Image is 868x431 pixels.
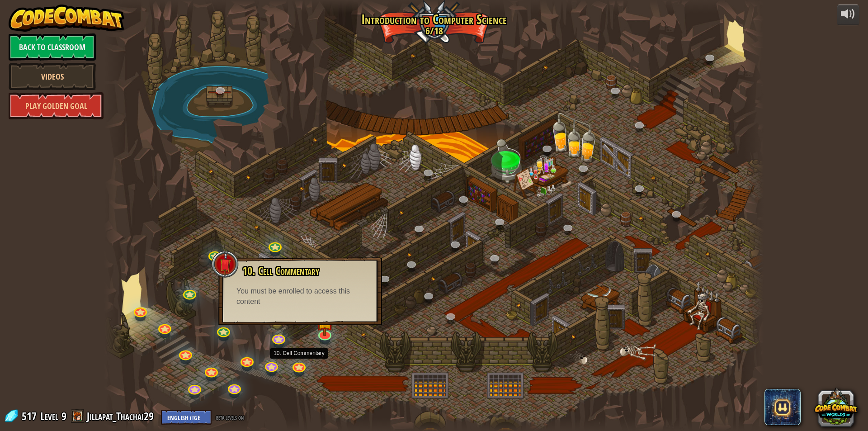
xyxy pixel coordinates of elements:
div: You must be enrolled to access this content [236,286,364,307]
a: Play Golden Goal [9,92,104,119]
img: level-banner-started.png [316,306,334,336]
a: Jillapat_Thachai29 [87,409,156,423]
span: 517 [22,409,39,423]
img: CodeCombat - Learn how to code by playing a game [9,5,124,32]
span: 10. Cell Commentary [242,263,319,279]
button: Adjust volume [837,5,859,26]
span: beta levels on [216,413,244,422]
span: 9 [61,409,66,423]
a: Videos [9,63,96,90]
a: Back to Classroom [9,33,96,61]
span: Level [40,409,58,424]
